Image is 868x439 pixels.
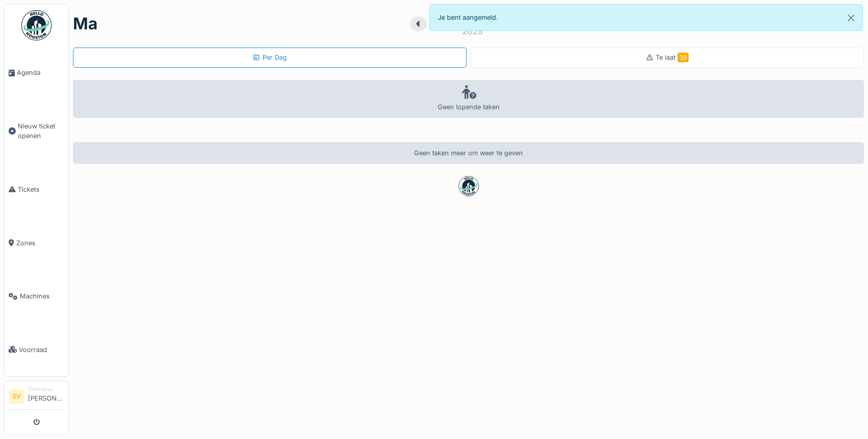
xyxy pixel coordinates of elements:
[462,25,483,37] div: 2025
[5,163,68,216] a: Tickets
[5,46,68,100] a: Agenda
[5,323,68,377] a: Voorraad
[677,53,689,62] span: 39
[16,238,64,248] span: Zones
[73,80,864,118] div: Geen lopende taken
[9,389,24,404] li: SV
[28,385,64,393] div: Technicus
[5,216,68,270] a: Zones
[17,68,64,77] span: Agenda
[19,345,64,355] span: Voorraad
[20,291,64,301] span: Machines
[21,10,52,40] img: Badge_color-CXgf-gQk.svg
[5,100,68,163] a: Nieuw ticket openen
[18,185,64,194] span: Tickets
[252,53,287,62] div: Per Dag
[656,54,689,61] span: Te laat
[73,14,98,33] h1: ma
[73,142,864,164] div: Geen taken meer om weer te geven
[459,176,479,196] img: badge-BVDL4wpA.svg
[5,270,68,323] a: Machines
[18,121,64,141] span: Nieuw ticket openen
[840,5,862,31] button: Close
[28,385,64,407] li: [PERSON_NAME]
[9,385,64,410] a: SV Technicus[PERSON_NAME]
[429,4,863,31] div: Je bent aangemeld.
